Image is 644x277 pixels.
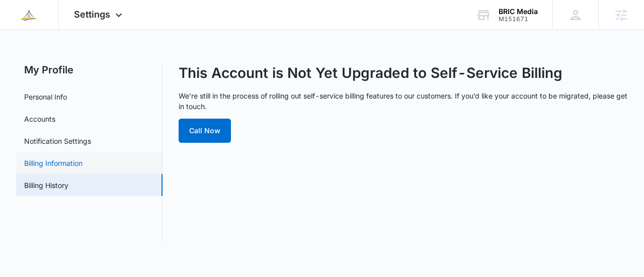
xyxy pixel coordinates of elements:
[16,62,163,77] h2: My Profile
[179,90,628,112] p: We’re still in the process of rolling out self-service billing features to our customers. If you’...
[179,62,628,83] h1: This Account is Not Yet Upgraded to Self-Service Billing
[24,158,83,168] a: Billing Information
[179,119,231,143] a: Call Now
[499,8,538,16] div: account name
[20,6,38,24] img: BRIC Media
[24,91,67,102] a: Personal Info
[24,114,55,124] a: Accounts
[24,136,91,146] a: Notification Settings
[499,16,538,23] div: account id
[74,9,110,20] span: Settings
[24,180,68,191] a: Billing History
